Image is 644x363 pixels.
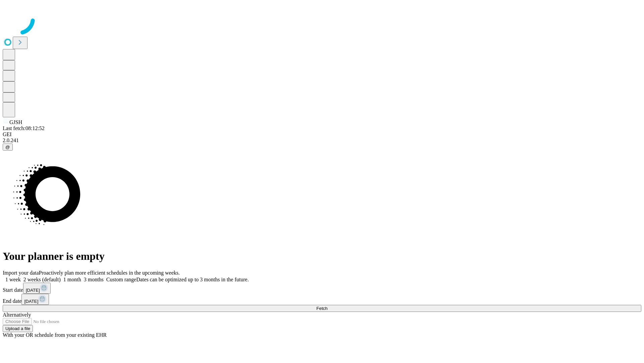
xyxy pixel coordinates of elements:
[3,305,641,312] button: Fetch
[84,277,104,282] span: 3 months
[26,288,40,293] span: [DATE]
[5,145,10,150] span: @
[3,294,641,305] div: End date
[24,299,38,304] span: [DATE]
[3,137,641,144] div: 2.0.241
[316,306,327,311] span: Fetch
[5,277,21,282] span: 1 week
[3,125,45,131] span: Last fetch: 08:12:52
[3,131,641,137] div: GEI
[3,283,641,294] div: Start date
[3,270,39,276] span: Import your data
[9,119,22,125] span: GJSH
[3,250,641,263] h1: Your planner is empty
[136,277,249,282] span: Dates can be optimized up to 3 months in the future.
[21,294,49,305] button: [DATE]
[3,325,33,332] button: Upload a file
[39,270,180,276] span: Proactively plan more efficient schedules in the upcoming weeks.
[3,144,13,151] button: @
[106,277,136,282] span: Custom range
[3,312,31,318] span: Alternatively
[23,283,51,294] button: [DATE]
[23,277,61,282] span: 2 weeks (default)
[3,332,107,338] span: With your OR schedule from your existing EHR
[63,277,81,282] span: 1 month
